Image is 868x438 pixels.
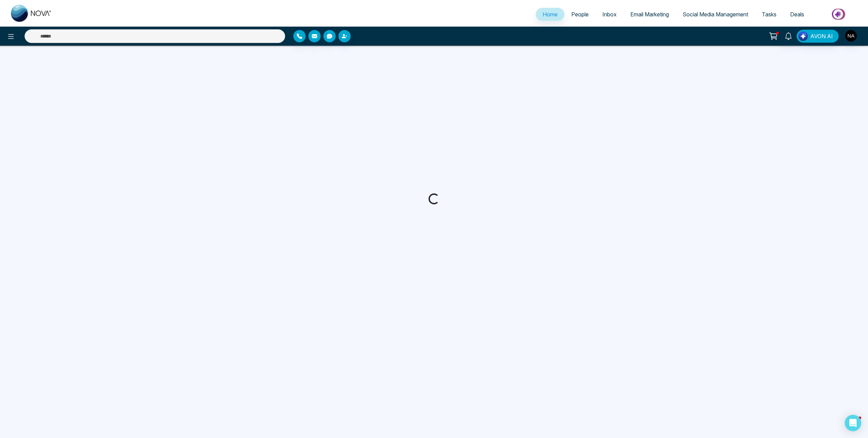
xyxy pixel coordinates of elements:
a: Deals [783,8,811,21]
img: Market-place.gif [814,6,864,22]
span: Email Marketing [630,11,669,18]
img: Nova CRM Logo [11,5,52,22]
a: People [564,8,596,21]
span: People [571,11,589,18]
a: Inbox [596,8,624,21]
div: Open Intercom Messenger [845,415,861,431]
a: Email Marketing [624,8,676,21]
span: Tasks [762,11,776,18]
a: Home [536,8,564,21]
span: Deals [790,11,804,18]
a: Social Media Management [676,8,755,21]
a: Tasks [755,8,783,21]
span: AVON AI [810,32,833,40]
span: Inbox [602,11,617,18]
span: Social Media Management [683,11,748,18]
button: AVON AI [797,30,839,43]
span: Home [543,11,558,18]
img: User Avatar [845,30,857,42]
img: Lead Flow [798,31,808,41]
